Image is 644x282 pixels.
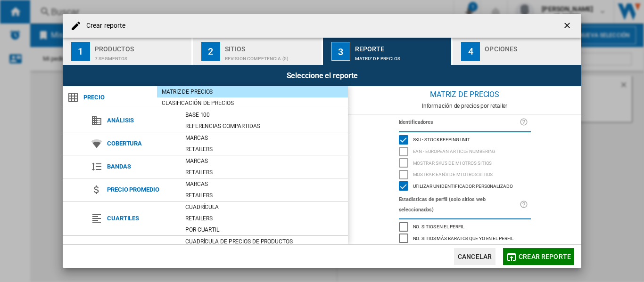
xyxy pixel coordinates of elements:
button: getI18NText('BUTTONS.CLOSE_DIALOG') [559,16,578,35]
button: Cancelar [454,248,495,265]
span: Precio promedio [102,183,181,196]
div: Matriz de precios [355,51,448,61]
div: 4 [461,42,480,61]
button: 1 Productos 7 segmentos [63,38,192,65]
div: Cuadrícula de precios de productos [181,237,348,246]
div: Marcas [181,156,348,166]
button: 3 Reporte Matriz de precios [323,38,453,65]
span: Bandas [102,160,181,173]
div: Seleccione el reporte [63,65,581,86]
md-checkbox: No. sitios más baratos que yo en el perfil [399,233,531,244]
ng-md-icon: getI18NText('BUTTONS.CLOSE_DIALOG') [562,21,574,32]
label: Estadísticas de perfil (solo sitios web seleccionados) [399,194,520,215]
md-checkbox: SKU - Stock Keeping Unit [399,134,531,146]
div: Marcas [181,133,348,143]
md-checkbox: Mostrar SKU'S de mi otros sitios [399,157,531,169]
span: Cobertura [102,137,181,150]
div: Matriz de precios [157,87,348,97]
button: 4 Opciones [453,38,581,65]
div: Retailers [181,168,348,177]
span: Mostrar EAN's de mi otros sitios [413,170,493,177]
h4: Crear reporte [82,21,125,31]
div: Productos [95,41,188,51]
div: Retailers [181,145,348,154]
span: Utilizar un identificador personalizado [413,182,513,189]
span: Análisis [102,114,181,127]
span: No. sitios en el perfil [413,223,465,229]
div: Marcas [181,179,348,189]
span: Crear reporte [519,253,571,260]
div: Base 100 [181,110,348,120]
div: Retailers [181,214,348,223]
div: Retailers [181,191,348,200]
md-dialog: Crear reporte ... [63,14,581,268]
span: SKU - Stock Keeping Unit [413,136,471,142]
div: Reporte [355,41,448,51]
div: Sitios [225,41,318,51]
div: Información de precios por retailer [348,103,581,109]
div: 2 [201,42,220,61]
md-checkbox: EAN - European Article Numbering [399,145,531,157]
div: REVISION COMPETENCIA (5) [225,51,318,61]
span: Cuartiles [102,212,181,225]
div: Cuadrícula [181,202,348,212]
span: Mostrar SKU'S de mi otros sitios [413,159,492,166]
div: Matriz de precios [348,86,581,103]
div: 1 [71,42,90,61]
div: Opciones [485,41,578,51]
div: 7 segmentos [95,51,188,61]
label: Identificadores [399,117,520,128]
span: Precio [79,91,157,104]
div: Clasificación de precios [157,98,348,108]
div: Por cuartil [181,225,348,234]
button: Crear reporte [503,248,574,265]
div: Referencias compartidas [181,121,348,131]
div: 3 [331,42,350,61]
span: No. sitios más baratos que yo en el perfil [413,234,514,241]
md-checkbox: No. sitios en el perfil [399,221,531,233]
button: 2 Sitios REVISION COMPETENCIA (5) [193,38,322,65]
span: EAN - European Article Numbering [413,147,496,154]
md-checkbox: Utilizar un identificador personalizado [399,180,531,192]
md-checkbox: Mostrar EAN's de mi otros sitios [399,169,531,181]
